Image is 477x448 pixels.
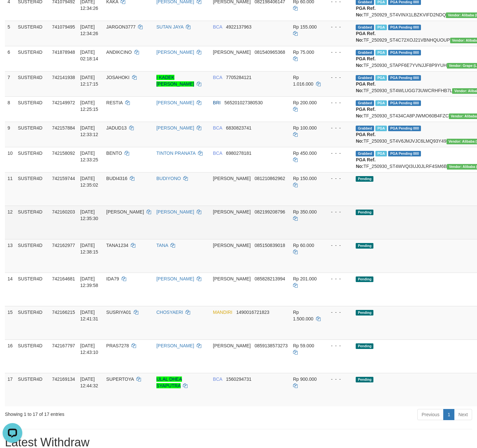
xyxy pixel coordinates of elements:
td: 5 [5,21,15,46]
span: Grabbed [356,126,374,131]
span: Grabbed [356,25,374,30]
span: BCA [213,125,222,131]
b: PGA Ref. No: [356,157,375,169]
span: [DATE] 12:35:30 [80,209,98,221]
a: [PERSON_NAME] [156,125,194,131]
span: [PERSON_NAME] [213,209,251,214]
span: Rp 150.000 [293,176,317,181]
span: 742158092 [52,151,75,156]
span: Marked by awztoto [375,25,387,30]
div: - - - [326,209,351,215]
span: [PERSON_NAME] [213,176,251,181]
span: 741079495 [52,24,75,30]
span: [DATE] 12:33:25 [80,151,98,162]
span: Grabbed [356,151,374,156]
b: PGA Ref. No: [356,56,375,68]
span: PGA Pending [388,75,421,81]
div: - - - [326,175,351,182]
span: [DATE] 12:25:15 [80,100,98,112]
span: 742169134 [52,377,75,382]
span: Rp 1.500.000 [293,310,313,321]
span: 742162977 [52,243,75,248]
span: Rp 450.000 [293,151,317,156]
td: SUSTER4D [15,239,50,273]
span: [DATE] 12:17:15 [80,75,98,87]
span: Copy 082199208796 to clipboard [254,209,285,214]
td: SUSTER4D [15,306,50,339]
span: RESTIA [106,100,123,105]
td: SUSTER4D [15,373,50,406]
td: 7 [5,71,15,96]
a: TANA [156,243,168,248]
td: 17 [5,373,15,406]
span: Pending [356,243,373,249]
span: [PERSON_NAME] [106,209,144,214]
a: I KADEK [PERSON_NAME] [156,75,194,87]
span: PRAS7278 [106,343,129,348]
b: PGA Ref. No: [356,81,375,93]
span: SUPERTOYA [106,377,134,382]
td: SUSTER4D [15,339,50,373]
span: Grabbed [356,100,374,106]
span: JOSAHOKI [106,75,129,80]
span: PGA Pending [388,151,421,156]
div: - - - [326,125,351,131]
div: - - - [326,24,351,30]
b: PGA Ref. No: [356,132,375,144]
span: SUSRIYA01 [106,310,131,315]
span: Copy 1490016721823 to clipboard [236,310,269,315]
td: 16 [5,339,15,373]
span: BCA [213,24,222,30]
span: JARGON3777 [106,24,135,30]
div: - - - [326,309,351,316]
span: [DATE] 12:39:58 [80,276,98,288]
span: [DATE] 12:34:26 [80,24,98,36]
span: [DATE] 02:18:14 [80,50,98,61]
div: - - - [326,74,351,81]
a: [PERSON_NAME] [156,276,194,281]
span: Grabbed [356,50,374,55]
span: Rp 155.000 [293,24,317,30]
span: Copy 081210862962 to clipboard [254,176,285,181]
span: BENTO [106,151,122,156]
span: BUDI4316 [106,176,128,181]
span: 742149972 [52,100,75,105]
td: 6 [5,46,15,71]
span: Copy 0859138573273 to clipboard [254,343,288,348]
span: Pending [356,377,373,382]
div: - - - [326,242,351,249]
span: 742141938 [52,75,75,80]
span: Copy 6830823741 to clipboard [226,125,251,131]
span: [DATE] 12:33:12 [80,125,98,137]
span: Pending [356,276,373,282]
span: Rp 350.000 [293,209,317,214]
div: - - - [326,150,351,156]
td: SUSTER4D [15,147,50,172]
a: BUDIYONO [156,176,181,181]
span: Marked by awztoto [375,151,387,156]
a: SUTAN JAYA [156,24,183,30]
span: BCA [213,75,222,80]
span: Pending [356,210,373,215]
a: Next [454,409,472,420]
span: BRI [213,100,221,105]
td: 8 [5,96,15,122]
span: 742167797 [52,343,75,348]
a: [PERSON_NAME] [156,50,194,55]
span: [PERSON_NAME] [213,276,251,281]
span: Rp 59.000 [293,343,314,348]
span: 741878948 [52,50,75,55]
b: PGA Ref. No: [356,6,375,17]
td: 13 [5,239,15,273]
span: Rp 201.000 [293,276,317,281]
span: Marked by awztoto [375,75,387,81]
td: SUSTER4D [15,21,50,46]
td: SUSTER4D [15,206,50,239]
span: [PERSON_NAME] [213,243,251,248]
button: Open LiveChat chat widget [3,3,22,22]
span: 742164681 [52,276,75,281]
td: 12 [5,206,15,239]
span: PGA Pending [388,25,421,30]
span: [DATE] 12:41:31 [80,310,98,321]
span: BCA [213,151,222,156]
